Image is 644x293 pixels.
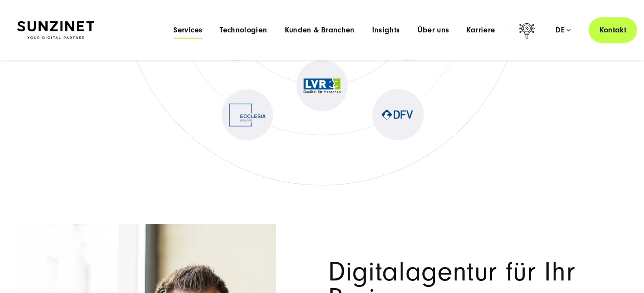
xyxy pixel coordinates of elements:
[466,26,495,35] a: Karriere
[380,108,417,122] img: Kundenlogo DFV dunkelblau - Digitalagentur SUNZINET
[285,26,355,35] a: Kunden & Branchen
[173,26,202,35] a: Services
[229,96,266,133] img: Ecclesia Gruppe logo - Digital Agentur SUNZINET
[555,26,571,35] div: de
[589,17,637,43] a: Kontakt
[304,78,341,93] img: Kundenlogo LVR blau/grün - Digitalagentur SUNZINET
[220,26,267,35] a: Technologien
[17,21,94,39] img: SUNZINET Full Service Digital Agentur
[372,26,400,35] a: Insights
[418,26,450,35] a: Über uns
